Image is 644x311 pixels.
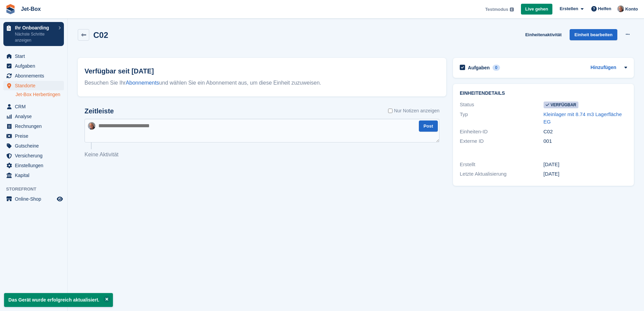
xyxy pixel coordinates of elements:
[388,107,392,114] input: Nur Notizen anzeigen
[88,122,95,130] img: Kai-Uwe Walzer
[493,65,500,71] div: 0
[3,121,64,131] a: menu
[15,61,55,71] span: Aufgaben
[15,31,55,43] p: Nächste Schritte anzeigen
[3,102,64,111] a: menu
[85,107,114,115] h2: Zeitleiste
[521,4,553,15] a: Live gehen
[485,6,508,13] span: Testmodus
[460,91,627,96] h2: Einheitendetails
[460,128,543,136] div: Einheiten-ID
[56,195,64,203] a: Vorschau-Shop
[15,112,55,121] span: Analyse
[559,5,578,12] span: Erstellen
[3,61,64,71] a: menu
[544,170,627,178] div: [DATE]
[460,111,543,126] div: Typ
[419,120,438,132] button: Post
[460,137,543,145] div: Externe ID
[15,51,55,61] span: Start
[3,22,64,46] a: Ihr Onboarding Nächste Schritte anzeigen
[85,66,439,76] h2: Verfügbar seit [DATE]
[460,170,543,178] div: Letzte Aktualisierung
[3,141,64,151] a: menu
[15,171,55,180] span: Kapital
[525,6,548,13] span: Live gehen
[388,107,439,114] label: Nur Notizen anzeigen
[468,65,490,71] h2: Aufgaben
[15,194,55,204] span: Online-Shop
[15,121,55,131] span: Rechnungen
[510,7,514,12] img: icon-info-grey-7440780725fd019a000dd9b08b2336e03edf1995a4989e88bcd33f0948082b44.svg
[15,131,55,141] span: Preise
[3,112,64,121] a: menu
[4,293,113,307] p: Das Gerät wurde erfolgreich aktualisiert.
[570,29,617,40] a: Einheit bearbeiten
[15,151,55,160] span: Versicherung
[3,161,64,170] a: menu
[15,102,55,111] span: CRM
[15,81,55,90] span: Standorte
[18,3,44,15] a: Jet-Box
[544,137,627,145] div: 001
[85,79,439,87] div: Besuchen Sie Ihr und wählen Sie ein Abonnement aus, um diese Einheit zuzuweisen.
[3,171,64,180] a: menu
[15,141,55,151] span: Gutscheine
[544,102,578,108] span: Verfügbar
[85,151,439,159] p: Keine Aktivität
[15,71,55,81] span: Abonnements
[523,29,565,40] a: Einheitenaktivität
[126,80,159,86] a: Abonnements
[93,30,108,40] h2: C02
[544,128,627,136] div: C02
[544,111,622,125] a: Kleinlager mit 8.74 m3 Lagerfläche EG
[16,91,64,98] a: Jet-Box Herbertingen
[625,6,638,13] span: Konto
[591,64,616,72] a: Hinzufügen
[460,161,543,169] div: Erstellt
[3,194,64,204] a: Speisekarte
[5,4,16,14] img: stora-icon-8386f47178a22dfd0bd8f6a31ec36ba5ce8667c1dd55bd0f319d3a0aa187defe.svg
[3,131,64,141] a: menu
[598,5,612,12] span: Helfen
[460,101,543,109] div: Status
[3,71,64,81] a: menu
[15,25,55,30] p: Ihr Onboarding
[3,151,64,160] a: menu
[15,161,55,170] span: Einstellungen
[3,51,64,61] a: menu
[544,161,627,169] div: [DATE]
[617,5,624,12] img: Kai-Uwe Walzer
[6,186,67,193] span: Storefront
[3,81,64,90] a: menu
